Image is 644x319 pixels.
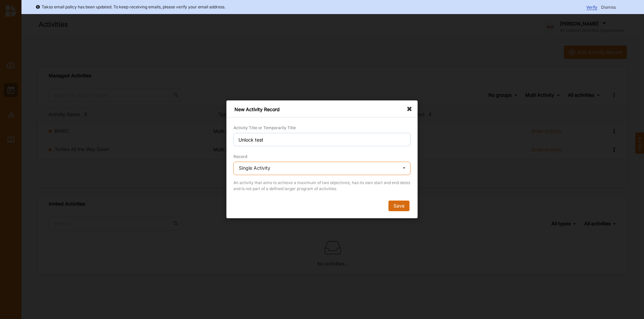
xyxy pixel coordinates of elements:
div: Single Activity [239,166,270,170]
span: Verify [586,5,597,10]
label: Activity Title or Temporarily Title [233,125,296,131]
label: Record [233,154,247,159]
div: Takso email policy has been updated. To keep receiving emails, please verify your email address. [36,4,225,10]
span: Dismiss [601,5,616,10]
button: Save [388,201,410,212]
div: New Activity Record [226,100,418,117]
input: Title [233,133,411,146]
div: An activity that aims to achieve a maximum of two objectives; has its own start and end dates and... [233,180,411,192]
